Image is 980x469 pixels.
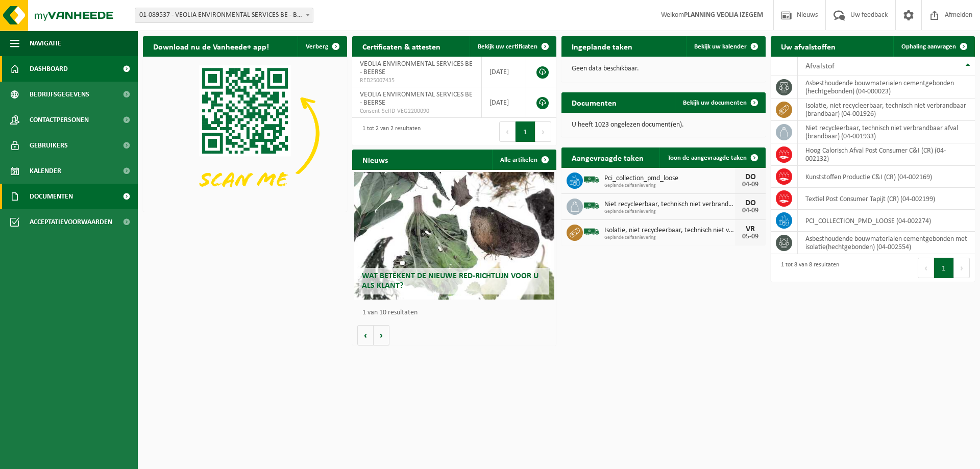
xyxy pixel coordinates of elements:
[352,150,398,169] h2: Nieuws
[492,150,555,170] a: Alle artikelen
[583,223,600,240] img: BL-SO-LV
[798,98,975,121] td: isolatie, niet recycleerbaar, technisch niet verbrandbaar (brandbaar) (04-001926)
[604,235,735,241] span: Geplande zelfaanlevering
[360,107,474,115] span: Consent-SelfD-VEG2200090
[30,209,112,235] span: Acceptatievoorwaarden
[675,92,765,113] a: Bekijk uw documenten
[30,82,89,107] span: Bedrijfsgegevens
[740,207,761,214] div: 04-09
[561,147,654,167] h2: Aangevraagde taken
[30,56,68,82] span: Dashboard
[686,36,765,57] a: Bekijk uw kalender
[143,57,347,210] img: Download de VHEPlus App
[30,107,89,133] span: Contactpersonen
[499,121,516,142] button: Previous
[659,147,765,168] a: Toon de aangevraagde taken
[357,120,421,143] div: 1 tot 2 van 2 resultaten
[135,8,313,22] span: 01-089537 - VEOLIA ENVIRONMENTAL SERVICES BE - BEERSE
[478,43,537,50] span: Bekijk uw certificaten
[918,258,934,278] button: Previous
[740,199,761,207] div: DO
[30,31,61,56] span: Navigatie
[798,188,975,210] td: Textiel Post Consumer Tapijt (CR) (04-002199)
[583,197,600,214] img: BL-SO-LV
[684,11,763,19] strong: PLANNING VEOLIA IZEGEM
[306,43,328,50] span: Verberg
[740,181,761,188] div: 04-09
[683,100,747,106] span: Bekijk uw documenten
[740,233,761,240] div: 05-09
[143,36,279,56] h2: Download nu de Vanheede+ app!
[805,62,835,70] span: Afvalstof
[798,76,975,98] td: asbesthoudende bouwmaterialen cementgebonden (hechtgebonden) (04-000023)
[572,121,755,129] p: U heeft 1023 ongelezen document(en).
[535,121,551,142] button: Next
[30,133,68,158] span: Gebruikers
[482,57,526,87] td: [DATE]
[798,166,975,188] td: Kunststoffen Productie C&I (CR) (04-002169)
[360,77,474,85] span: RED25007435
[954,258,970,278] button: Next
[604,201,735,209] span: Niet recycleerbaar, technisch niet verbrandbaar afval (brandbaar)
[740,173,761,181] div: DO
[893,36,974,57] a: Ophaling aanvragen
[934,258,954,278] button: 1
[604,227,735,235] span: Isolatie, niet recycleerbaar, technisch niet verbrandbaar (brandbaar)
[604,183,735,189] span: Geplande zelfaanlevering
[360,60,473,76] span: VEOLIA ENVIRONMENTAL SERVICES BE - BEERSE
[357,325,374,345] button: Vorige
[360,91,473,107] span: VEOLIA ENVIRONMENTAL SERVICES BE - BEERSE
[583,171,600,188] img: BL-SO-LV
[352,36,451,56] h2: Certificaten & attesten
[798,232,975,254] td: asbesthoudende bouwmaterialen cementgebonden met isolatie(hechtgebonden) (04-002554)
[135,8,313,23] span: 01-089537 - VEOLIA ENVIRONMENTAL SERVICES BE - BEERSE
[354,172,554,300] a: Wat betekent de nieuwe RED-richtlijn voor u als klant?
[668,155,747,161] span: Toon de aangevraagde taken
[901,43,956,50] span: Ophaling aanvragen
[776,257,839,279] div: 1 tot 8 van 8 resultaten
[694,43,747,50] span: Bekijk uw kalender
[482,87,526,118] td: [DATE]
[362,309,551,316] p: 1 van 10 resultaten
[740,225,761,233] div: VR
[604,209,735,215] span: Geplande zelfaanlevering
[30,184,73,209] span: Documenten
[572,65,755,72] p: Geen data beschikbaar.
[798,143,975,166] td: Hoog Calorisch Afval Post Consumer C&I (CR) (04-002132)
[30,158,61,184] span: Kalender
[771,36,846,56] h2: Uw afvalstoffen
[604,175,735,183] span: Pci_collection_pmd_loose
[516,121,535,142] button: 1
[561,92,627,112] h2: Documenten
[470,36,555,57] a: Bekijk uw certificaten
[798,121,975,143] td: niet recycleerbaar, technisch niet verbrandbaar afval (brandbaar) (04-001933)
[561,36,643,56] h2: Ingeplande taken
[362,272,538,290] span: Wat betekent de nieuwe RED-richtlijn voor u als klant?
[298,36,346,57] button: Verberg
[374,325,389,345] button: Volgende
[798,210,975,232] td: PCI_COLLECTION_PMD_LOOSE (04-002274)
